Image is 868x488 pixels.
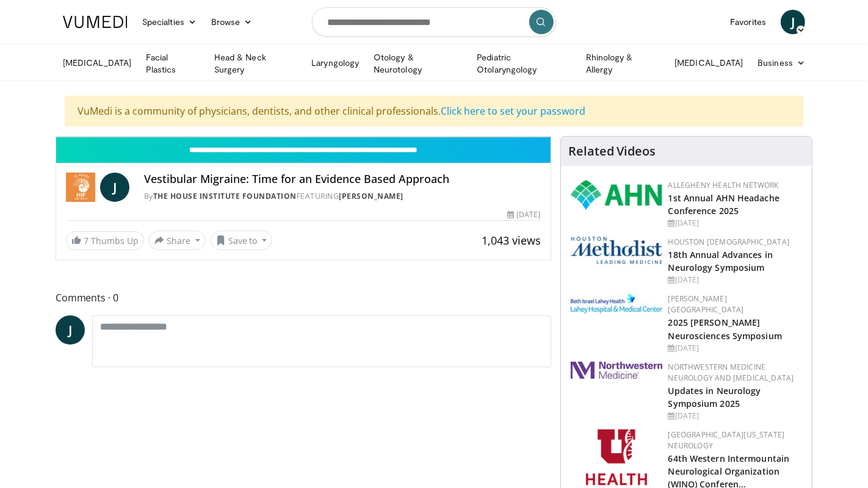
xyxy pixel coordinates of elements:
a: Allegheny Health Network [668,180,779,190]
a: Facial Plastics [139,51,207,76]
a: Favorites [723,10,773,34]
div: VuMedi is a community of physicians, dentists, and other clinical professionals. [65,96,803,126]
img: 2a462fb6-9365-492a-ac79-3166a6f924d8.png.150x105_q85_autocrop_double_scale_upscale_version-0.2.jpg [571,362,662,379]
div: [DATE] [668,274,802,285]
div: [DATE] [668,343,802,354]
a: Click here to set your password [441,104,585,118]
img: e7977282-282c-4444-820d-7cc2733560fd.jpg.150x105_q85_autocrop_double_scale_upscale_version-0.2.jpg [571,293,662,314]
a: [PERSON_NAME] [339,191,404,201]
img: The House Institute Foundation [66,173,95,202]
a: Pediatric Otolaryngology [469,51,578,76]
a: The House Institute Foundation [153,191,297,201]
div: By FEATURING [144,191,541,202]
a: [MEDICAL_DATA] [667,51,750,75]
a: J [100,173,129,202]
a: Laryngology [304,51,366,75]
a: 18th Annual Advances in Neurology Symposium [668,249,773,273]
a: J [781,10,805,34]
div: [DATE] [668,411,802,422]
span: 1,043 views [482,233,541,248]
video-js: Video Player [56,137,551,137]
button: Save to [211,231,273,250]
a: Updates in Neurology Symposium 2025 [668,385,761,409]
a: Northwestern Medicine Neurology and [MEDICAL_DATA] [668,362,794,383]
a: Browse [204,10,260,34]
div: [DATE] [668,218,802,229]
h4: Related Videos [568,144,656,159]
a: 2025 [PERSON_NAME] Neurosciences Symposium [668,317,782,341]
span: Comments 0 [56,290,551,306]
div: [DATE] [507,209,540,220]
a: [PERSON_NAME][GEOGRAPHIC_DATA] [668,293,744,315]
a: Houston [DEMOGRAPHIC_DATA] [668,237,789,247]
img: VuMedi Logo [63,16,128,28]
a: Head & Neck Surgery [207,51,304,76]
a: Business [750,51,812,75]
a: J [56,315,85,345]
h4: Vestibular Migraine: Time for an Evidence Based Approach [144,173,541,186]
a: 7 Thumbs Up [66,231,144,250]
a: Specialties [135,10,204,34]
a: Otology & Neurotology [366,51,469,76]
input: Search topics, interventions [312,7,556,37]
a: [MEDICAL_DATA] [56,51,139,75]
img: 628ffacf-ddeb-4409-8647-b4d1102df243.png.150x105_q85_autocrop_double_scale_upscale_version-0.2.png [571,180,662,210]
a: 1st Annual AHN Headache Conference 2025 [668,192,779,217]
a: Rhinology & Allergy [579,51,668,76]
a: [GEOGRAPHIC_DATA][US_STATE] Neurology [668,429,785,451]
button: Share [149,231,206,250]
img: 5e4488cc-e109-4a4e-9fd9-73bb9237ee91.png.150x105_q85_autocrop_double_scale_upscale_version-0.2.png [571,237,662,264]
span: 7 [84,235,89,246]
